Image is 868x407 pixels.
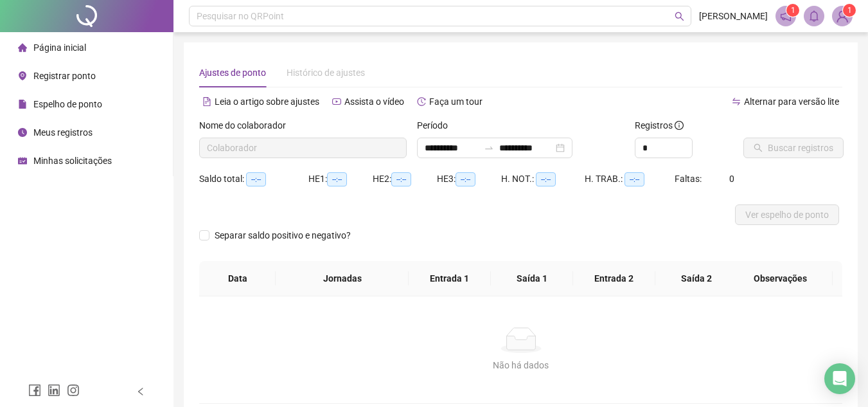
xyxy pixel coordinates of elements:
[18,128,27,137] span: clock-circle
[199,68,266,78] span: Ajustes de ponto
[18,43,27,52] span: home
[246,172,266,186] span: --:--
[786,4,799,17] sup: 1
[33,127,93,138] span: Meus registros
[48,384,60,397] span: linkedin
[18,156,27,165] span: schedule
[744,96,839,107] span: Alternar para versão lite
[409,261,491,296] th: Entrada 1
[33,156,112,166] span: Minhas solicitações
[491,261,573,296] th: Saída 1
[18,100,27,109] span: file
[675,121,684,130] span: info-circle
[417,97,426,106] span: history
[808,10,820,22] span: bell
[391,172,411,186] span: --:--
[728,261,833,296] th: Observações
[675,174,704,184] span: Faltas:
[456,172,475,186] span: --:--
[791,6,795,15] span: 1
[33,71,96,81] span: Registrar ponto
[843,4,856,17] sup: Atualize o seu contato no menu Meus Dados
[573,261,655,296] th: Entrada 2
[209,228,356,242] span: Separar saldo positivo e negativo?
[28,384,41,397] span: facebook
[202,97,211,106] span: file-text
[743,138,844,158] button: Buscar registros
[18,71,27,80] span: environment
[308,172,373,186] div: HE 1:
[655,261,738,296] th: Saída 2
[635,118,684,132] span: Registros
[215,96,319,107] span: Leia o artigo sobre ajustes
[287,68,365,78] span: Histórico de ajustes
[332,97,341,106] span: youtube
[738,271,822,285] span: Observações
[67,384,80,397] span: instagram
[33,99,102,109] span: Espelho de ponto
[847,6,852,15] span: 1
[833,6,852,26] img: 82825
[585,172,675,186] div: H. TRAB.:
[429,96,483,107] span: Faça um tour
[199,261,276,296] th: Data
[199,172,308,186] div: Saldo total:
[417,118,456,132] label: Período
[437,172,501,186] div: HE 3:
[729,174,734,184] span: 0
[344,96,404,107] span: Assista o vídeo
[536,172,556,186] span: --:--
[824,363,855,394] div: Open Intercom Messenger
[33,42,86,53] span: Página inicial
[624,172,644,186] span: --:--
[675,12,684,21] span: search
[276,261,408,296] th: Jornadas
[780,10,792,22] span: notification
[484,143,494,153] span: swap-right
[373,172,437,186] div: HE 2:
[199,118,294,132] label: Nome do colaborador
[732,97,741,106] span: swap
[327,172,347,186] span: --:--
[136,387,145,396] span: left
[501,172,585,186] div: H. NOT.:
[699,9,768,23] span: [PERSON_NAME]
[484,143,494,153] span: to
[215,358,827,372] div: Não há dados
[735,204,839,225] button: Ver espelho de ponto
